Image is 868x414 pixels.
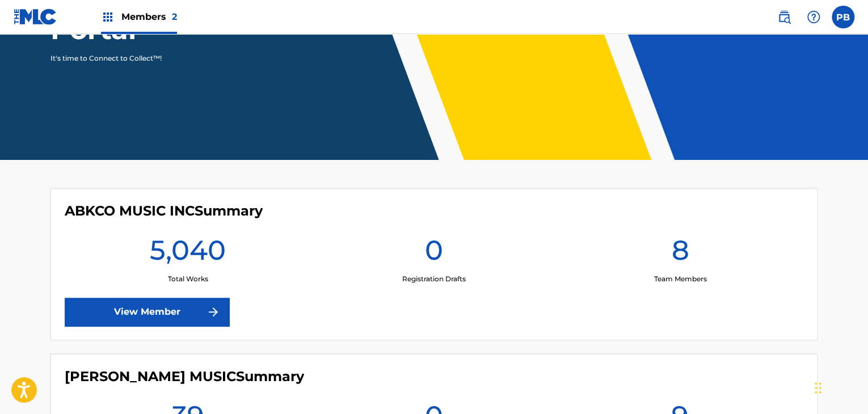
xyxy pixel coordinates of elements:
[815,371,821,405] div: Drag
[425,233,443,274] h1: 0
[832,6,854,28] div: User Menu
[777,10,791,24] img: search
[207,305,220,319] img: f7272a7cc735f4ea7f67.svg
[807,10,820,24] img: help
[150,233,226,274] h1: 5,040
[101,10,115,24] img: Top Rightsholders
[654,274,706,284] p: Team Members
[121,10,177,23] span: Members
[811,360,868,414] iframe: Chat Widget
[65,368,304,385] h4: BEN MARGULIES MUSIC
[14,9,57,25] img: MLC Logo
[172,11,177,22] span: 2
[402,274,466,284] p: Registration Drafts
[773,6,795,28] a: Public Search
[65,298,229,326] a: View Member
[65,202,263,219] h4: ABKCO MUSIC INC
[802,6,825,28] div: Help
[671,233,689,274] h1: 8
[50,53,247,64] p: It's time to Connect to Collect™!
[167,274,208,284] p: Total Works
